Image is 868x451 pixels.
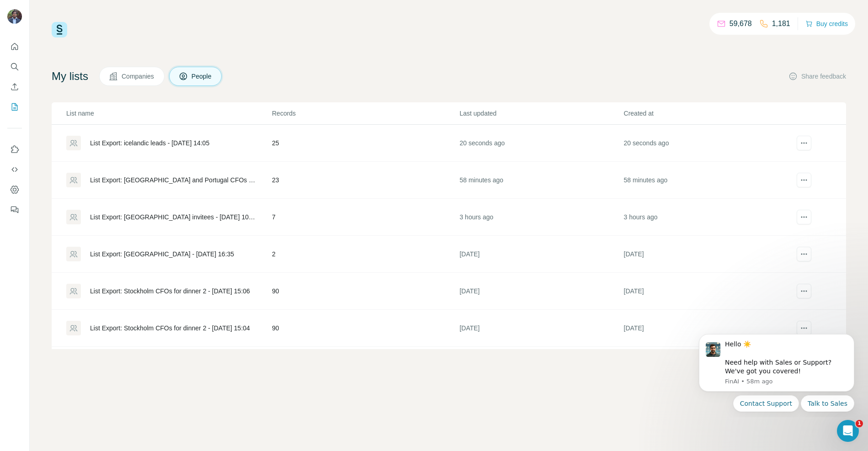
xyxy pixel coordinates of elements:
[7,9,22,24] img: Avatar
[272,347,459,384] td: 12
[459,273,623,310] td: [DATE]
[90,249,234,259] div: List Export: [GEOGRAPHIC_DATA] - [DATE] 16:35
[624,109,787,118] p: Created at
[623,273,788,310] td: [DATE]
[797,284,811,298] button: actions
[459,310,623,347] td: [DATE]
[122,72,155,81] span: Companies
[797,173,811,187] button: actions
[459,109,623,118] p: Last updated
[459,347,623,384] td: [DATE]
[272,310,459,347] td: 90
[797,321,811,335] button: actions
[459,125,623,162] td: 20 seconds ago
[623,125,788,162] td: 20 seconds ago
[623,347,788,384] td: [DATE]
[837,420,859,442] iframe: Intercom live chat
[797,136,811,150] button: actions
[459,162,623,199] td: 58 minutes ago
[623,236,788,273] td: [DATE]
[459,199,623,236] td: 3 hours ago
[7,99,22,115] button: My lists
[90,287,250,296] div: List Export: Stockholm CFOs for dinner 2 - [DATE] 15:06
[856,420,863,427] span: 1
[7,141,22,158] button: Use Surfe on LinkedIn
[623,162,788,199] td: 58 minutes ago
[7,161,22,178] button: Use Surfe API
[685,326,868,417] iframe: Intercom notifications message
[52,69,88,84] h4: My lists
[272,273,459,310] td: 90
[797,210,811,224] button: actions
[90,212,256,222] div: List Export: [GEOGRAPHIC_DATA] invitees - [DATE] 10:58
[90,138,209,148] div: List Export: icelandic leads - [DATE] 14:05
[7,79,22,95] button: Enrich CSV
[623,310,788,347] td: [DATE]
[272,162,459,199] td: 23
[52,22,67,37] img: Surfe Logo
[90,324,250,333] div: List Export: Stockholm CFOs for dinner 2 - [DATE] 15:04
[7,202,22,218] button: Feedback
[805,17,848,30] button: Buy credits
[272,199,459,236] td: 7
[730,18,752,29] p: 59,678
[459,236,623,273] td: [DATE]
[772,18,790,29] p: 1,181
[192,72,213,81] span: People
[7,181,22,198] button: Dashboard
[623,199,788,236] td: 3 hours ago
[66,109,271,118] p: List name
[788,72,846,81] button: Share feedback
[90,175,256,185] div: List Export: [GEOGRAPHIC_DATA] and Portugal CFOs - [DATE] 13:07
[272,125,459,162] td: 25
[7,38,22,55] button: Quick start
[272,236,459,273] td: 2
[7,58,22,75] button: Search
[272,109,458,118] p: Records
[797,247,811,261] button: actions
